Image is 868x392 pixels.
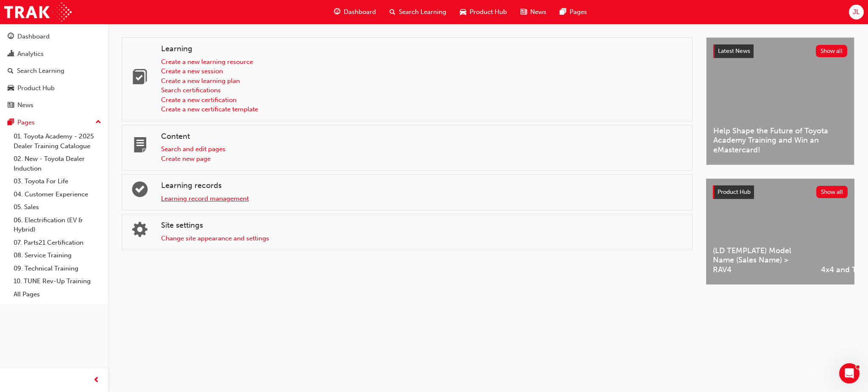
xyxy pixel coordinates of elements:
a: pages-iconPages [553,3,594,21]
a: Product Hub [3,80,105,96]
span: learning-icon [132,70,147,88]
button: Show all [816,186,848,198]
span: prev-icon [93,375,100,386]
a: news-iconNews [514,3,553,21]
h4: Learning records [161,181,685,190]
iframe: Intercom live chat [839,363,860,384]
img: Trak [4,3,72,22]
a: (LD TEMPLATE) Model Name (Sales Name) > RAV4 [706,179,814,284]
div: Search Learning [17,66,64,76]
button: Pages [3,115,105,130]
a: 03. Toyota For Life [10,175,105,188]
span: page-icon [132,138,147,156]
span: car-icon [460,7,466,17]
div: Dashboard [17,32,50,41]
div: Pages [17,118,35,127]
a: Create a new certification [161,96,236,104]
span: Pages [570,7,587,17]
span: JL [853,7,860,17]
a: 01. Toyota Academy - 2025 Dealer Training Catalogue [10,130,105,152]
span: Product Hub [718,188,751,196]
a: search-iconSearch Learning [383,3,453,21]
a: 08. Service Training [10,249,105,262]
span: learningrecord-icon [132,182,147,201]
a: car-iconProduct Hub [453,3,514,21]
span: cogs-icon [132,223,147,241]
span: Latest News [718,47,750,55]
a: Latest NewsShow all [713,44,847,58]
span: search-icon [389,7,395,17]
a: Create a new learning resource [161,58,253,66]
span: (LD TEMPLATE) Model Name (Sales Name) > RAV4 [713,246,807,275]
a: Learning record management [161,195,249,202]
h4: Site settings [161,221,685,230]
button: DashboardAnalyticsSearch LearningProduct HubNews [3,27,105,115]
a: Create a new learning plan [161,77,240,85]
a: guage-iconDashboard [327,3,383,21]
span: car-icon [8,85,14,92]
span: guage-icon [8,33,14,41]
a: 05. Sales [10,201,105,214]
a: 07. Parts21 Certification [10,236,105,249]
a: Create new page [161,155,211,163]
a: 02. New - Toyota Dealer Induction [10,152,105,175]
span: up-icon [95,117,101,128]
button: Show all [816,45,848,57]
span: Product Hub [470,7,507,17]
span: guage-icon [334,7,340,17]
span: Help Shape the Future of Toyota Academy Training and Win an eMastercard! [713,126,847,155]
a: 09. Technical Training [10,262,105,275]
a: 06. Electrification (EV & Hybrid) [10,214,105,236]
span: pages-icon [560,7,566,17]
div: Product Hub [17,83,55,93]
span: search-icon [8,67,14,75]
a: Search certifications [161,86,221,94]
a: Dashboard [3,29,105,44]
div: News [17,100,33,110]
a: Search and edit pages [161,145,225,153]
span: Dashboard [344,7,376,17]
h4: Learning [161,44,685,54]
span: news-icon [520,7,527,17]
span: News [530,7,546,17]
a: Change site appearance and settings [161,235,269,242]
button: JL [849,5,864,19]
span: news-icon [8,102,14,109]
span: chart-icon [8,50,14,58]
a: Latest NewsShow allHelp Shape the Future of Toyota Academy Training and Win an eMastercard! [706,37,854,165]
a: Analytics [3,46,105,62]
h4: Content [161,132,685,141]
a: News [3,97,105,113]
a: Create a new session [161,67,223,75]
span: Search Learning [399,7,446,17]
a: 10. TUNE Rev-Up Training [10,275,105,288]
span: pages-icon [8,119,14,127]
a: Create a new certificate template [161,105,258,113]
a: Product HubShow all [713,185,848,199]
div: Analytics [17,49,44,59]
a: 04. Customer Experience [10,188,105,201]
a: Search Learning [3,63,105,79]
a: All Pages [10,288,105,301]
